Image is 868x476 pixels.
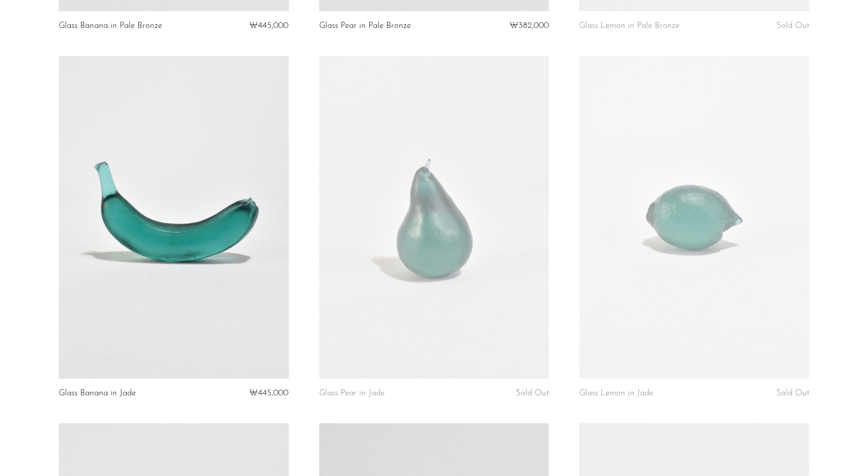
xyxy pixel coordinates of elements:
a: Glass Banana in Jade [59,389,136,398]
a: Glass Lemon in Pale Bronze [579,21,680,30]
a: Glass Pear in Jade [319,389,385,398]
span: ₩445,000 [249,21,288,30]
a: Glass Lemon in Jade [579,389,653,398]
span: ₩445,000 [249,389,288,397]
span: Sold Out [776,389,809,397]
span: Sold Out [776,21,809,30]
a: Glass Banana in Pale Bronze [59,21,162,30]
a: Glass Pear in Pale Bronze [319,21,411,30]
span: ₩382,000 [510,21,549,30]
span: Sold Out [516,389,549,397]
